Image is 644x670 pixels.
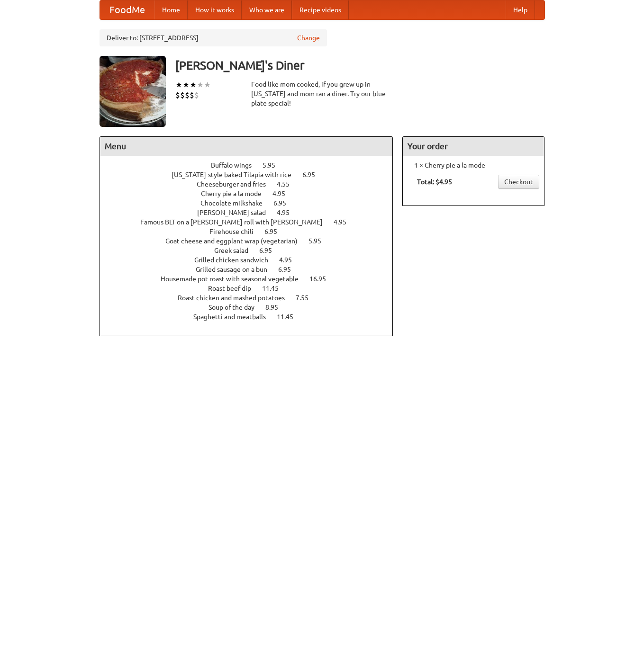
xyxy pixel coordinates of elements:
[208,285,261,292] span: Roast beef dip
[242,0,292,19] a: Who we are
[408,161,539,170] li: 1 × Cherry pie a la mode
[308,237,331,245] span: 5.95
[140,218,332,226] span: Famous BLT on a [PERSON_NAME] roll with [PERSON_NAME]
[165,237,339,245] a: Goat cheese and eggplant wrap (vegetarian) 5.95
[193,313,311,321] a: Spaghetti and meatballs 11.45
[263,161,285,169] span: 5.95
[209,304,264,311] span: Soup of the day
[161,275,308,283] span: Housemade pot roast with seasonal vegetable
[297,33,320,43] a: Change
[140,218,364,226] a: Famous BLT on a [PERSON_NAME] roll with [PERSON_NAME] 4.95
[175,80,182,90] li: ★
[196,266,277,273] span: Grilled sausage on a bun
[251,80,393,108] div: Food like mom cooked, if you grew up in [US_STATE] and mom ran a diner. Try our blue plate special!
[302,171,325,179] span: 6.95
[334,218,356,226] span: 4.95
[196,266,308,273] a: Grilled sausage on a bun 6.95
[100,29,327,46] div: Deliver to: [STREET_ADDRESS]
[265,304,288,311] span: 8.95
[182,80,190,90] li: ★
[194,90,199,100] li: $
[172,171,333,179] a: [US_STATE]-style baked Tilapia with rice 6.95
[292,0,349,19] a: Recipe videos
[161,275,344,283] a: Housemade pot roast with seasonal vegetable 16.95
[209,228,263,235] span: Firehouse chili
[197,209,275,216] span: [PERSON_NAME] salad
[277,209,299,216] span: 4.95
[193,313,275,321] span: Spaghetti and meatballs
[259,247,281,254] span: 6.95
[272,190,295,197] span: 4.95
[178,294,294,302] span: Roast chicken and mashed potatoes
[204,80,211,90] li: ★
[178,294,326,302] a: Roast chicken and mashed potatoes 7.55
[100,137,393,156] h4: Menu
[197,209,307,216] a: [PERSON_NAME] salad 4.95
[214,247,258,254] span: Greek salad
[264,228,287,235] span: 6.95
[172,171,301,179] span: [US_STATE]-style baked Tilapia with rice
[296,294,318,302] span: 7.55
[506,0,535,19] a: Help
[185,90,190,100] li: $
[165,237,307,245] span: Goat cheese and eggplant wrap (vegetarian)
[154,0,188,19] a: Home
[200,199,272,207] span: Chocolate milkshake
[273,199,296,207] span: 6.95
[100,56,166,127] img: angular.jpg
[211,161,293,169] a: Buffalo wings 5.95
[279,256,301,264] span: 4.95
[201,190,303,197] a: Cherry pie a la mode 4.95
[175,90,180,100] li: $
[100,0,154,19] a: FoodMe
[194,256,309,264] a: Grilled chicken sandwich 4.95
[498,175,539,189] a: Checkout
[417,178,452,186] b: Total: $4.95
[211,161,261,169] span: Buffalo wings
[180,90,185,100] li: $
[277,313,303,321] span: 11.45
[201,190,271,197] span: Cherry pie a la mode
[209,304,296,311] a: Soup of the day 8.95
[278,266,300,273] span: 6.95
[197,180,275,188] span: Cheeseburger and fries
[197,180,307,188] a: Cheeseburger and fries 4.55
[403,137,544,156] h4: Your order
[262,285,288,292] span: 11.45
[190,90,194,100] li: $
[188,0,242,19] a: How it works
[208,285,296,292] a: Roast beef dip 11.45
[209,228,295,235] a: Firehouse chili 6.95
[197,80,204,90] li: ★
[200,199,304,207] a: Chocolate milkshake 6.95
[190,80,197,90] li: ★
[309,275,336,283] span: 16.95
[175,56,545,75] h3: [PERSON_NAME]'s Diner
[277,180,299,188] span: 4.55
[214,247,290,254] a: Greek salad 6.95
[194,256,278,264] span: Grilled chicken sandwich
